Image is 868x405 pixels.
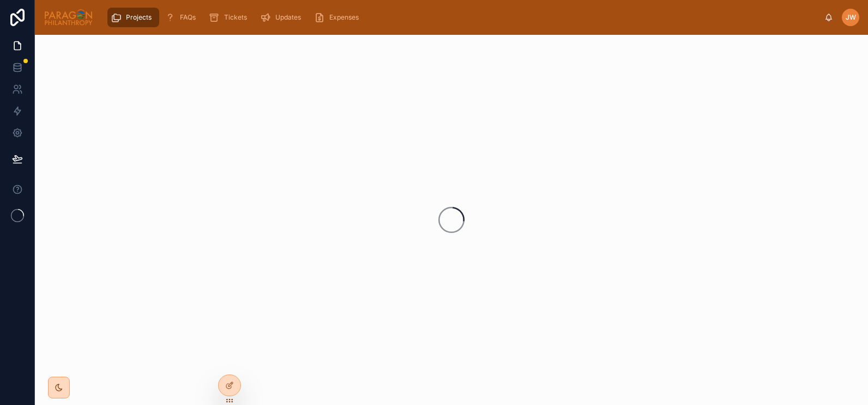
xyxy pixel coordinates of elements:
[44,9,93,26] img: App logo
[102,5,824,29] div: scrollable content
[180,13,196,22] span: FAQs
[206,8,255,27] a: Tickets
[107,8,159,27] a: Projects
[311,8,366,27] a: Expenses
[224,13,247,22] span: Tickets
[161,8,203,27] a: FAQs
[846,13,856,22] span: JW
[126,13,152,22] span: Projects
[275,13,301,22] span: Updates
[329,13,359,22] span: Expenses
[257,8,309,27] a: Updates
